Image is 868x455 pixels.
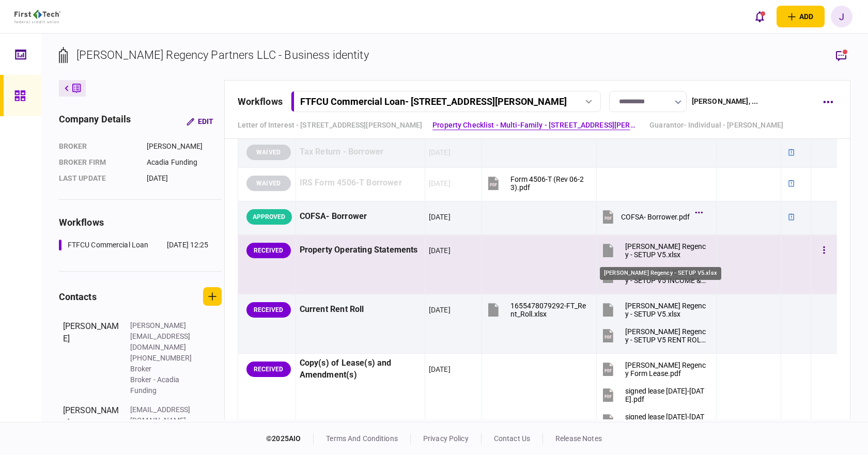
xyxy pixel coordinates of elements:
[510,175,587,192] div: Form 4506-T (Rev 06-23).pdf
[649,120,783,131] a: Guarantor- Individual - [PERSON_NAME]
[147,157,222,168] div: Acadia Funding
[68,240,149,250] div: FTFCU Commercial Loan
[167,240,209,250] div: [DATE] 12:25
[178,112,222,131] button: Edit
[238,95,283,108] div: workflows
[625,361,707,378] div: Sullivan Regency Form Lease.pdf
[147,141,222,152] div: [PERSON_NAME]
[76,46,369,64] div: [PERSON_NAME] Regency Partners LLC - Business identity
[246,243,291,258] div: RECEIVED
[59,290,97,304] div: contacts
[130,364,197,374] div: Broker
[246,145,291,160] div: WAIVED
[600,383,707,406] button: signed lease 2025-2026.pdf
[494,434,530,443] a: contact us
[429,212,451,222] div: [DATE]
[300,357,421,381] div: Copy(s) of Lease(s) and Amendment(s)
[429,147,451,158] div: [DATE]
[625,302,707,318] div: Dunbar - Sullivan Regency - SETUP V5.xlsx
[625,327,707,344] div: Dunbar - Sullivan Regency - SETUP V5 RENT ROLL.pdf
[147,173,222,184] div: [DATE]
[300,205,421,228] div: COFSA- Borrower
[432,120,639,131] a: Property Checklist - Multi-Family - [STREET_ADDRESS][PERSON_NAME]
[625,413,707,429] div: signed lease 2025-2026 (1).pdf
[59,112,131,131] div: company details
[429,245,451,256] div: [DATE]
[130,404,197,426] div: [EMAIL_ADDRESS][DOMAIN_NAME]
[600,267,721,280] div: [PERSON_NAME] Regency - SETUP V5.xlsx
[625,242,707,259] div: Dunbar - Sullivan Regency - SETUP V5.xlsx
[59,240,209,250] a: FTFCU Commercial Loan[DATE] 12:25
[777,6,825,27] button: open adding identity options
[486,171,587,195] button: Form 4506-T (Rev 06-23).pdf
[600,409,707,432] button: signed lease 2025-2026 (1).pdf
[130,320,197,353] div: [PERSON_NAME][EMAIL_ADDRESS][DOMAIN_NAME]
[238,120,423,131] a: Letter of Interest - [STREET_ADDRESS][PERSON_NAME]
[266,433,314,444] div: © 2025 AIO
[831,6,853,27] button: J
[600,324,707,347] button: Dunbar - Sullivan Regency - SETUP V5 RENT ROLL.pdf
[291,91,601,112] button: FTFCU Commercial Loan- [STREET_ADDRESS][PERSON_NAME]
[625,387,707,403] div: signed lease 2025-2026.pdf
[130,374,197,396] div: Broker - Acadia Funding
[429,364,451,374] div: [DATE]
[621,213,690,221] div: COFSA- Borrower.pdf
[63,320,120,396] div: [PERSON_NAME]
[300,298,421,321] div: Current Rent Roll
[59,141,136,152] div: Broker
[300,239,421,262] div: Property Operating Statements
[692,96,758,107] div: [PERSON_NAME] , ...
[429,178,451,189] div: [DATE]
[63,404,120,448] div: [PERSON_NAME]
[423,434,469,443] a: privacy policy
[246,209,292,225] div: APPROVED
[600,239,707,262] button: Dunbar - Sullivan Regency - SETUP V5.xlsx
[429,305,451,315] div: [DATE]
[59,173,136,184] div: last update
[300,171,421,195] div: IRS Form 4506-T Borrower
[555,434,602,443] a: release notes
[246,302,291,318] div: RECEIVED
[59,157,136,168] div: broker firm
[600,205,700,228] button: COFSA- Borrower.pdf
[510,302,587,318] div: 1655478079292-FT_Rent_Roll.xlsx
[486,298,587,321] button: 1655478079292-FT_Rent_Roll.xlsx
[14,10,60,23] img: client company logo
[600,298,707,321] button: Dunbar - Sullivan Regency - SETUP V5.xlsx
[326,434,398,443] a: terms and conditions
[59,215,222,229] div: workflows
[300,140,421,164] div: Tax Return - Borrower
[130,353,197,364] div: [PHONE_NUMBER]
[749,6,770,27] button: open notifications list
[300,96,567,107] div: FTFCU Commercial Loan - [STREET_ADDRESS][PERSON_NAME]
[246,362,291,377] div: RECEIVED
[246,176,291,191] div: WAIVED
[600,357,707,381] button: Sullivan Regency Form Lease.pdf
